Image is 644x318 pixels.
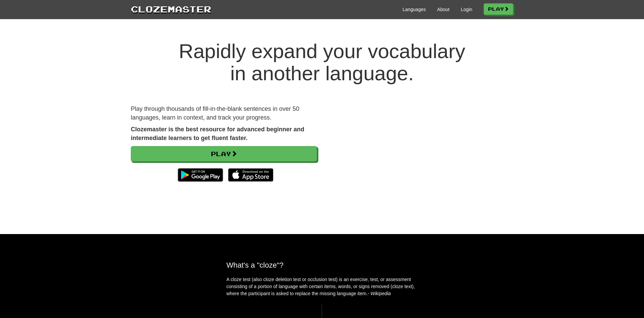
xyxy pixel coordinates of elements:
[228,168,273,182] img: Download_on_the_App_Store_Badge_US-UK_135x40-25178aeef6eb6b83b96f5f2d004eda3bffbb37122de64afbaef7...
[461,6,472,13] a: Login
[437,6,449,13] a: About
[402,6,426,13] a: Languages
[131,3,211,15] a: Clozemaster
[131,105,317,122] p: Play through thousands of fill-in-the-blank sentences in over 50 languages, learn in context, and...
[226,276,418,297] p: A cloze test (also cloze deletion test or occlusion test) is an exercise, test, or assessment con...
[174,165,226,185] img: Get it on Google Play
[368,291,391,296] em: - Wikipedia
[484,3,513,15] a: Play
[131,126,304,141] strong: Clozemaster is the best resource for advanced beginner and intermediate learners to get fluent fa...
[131,146,317,162] a: Play
[226,261,418,269] h2: What's a "cloze"?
